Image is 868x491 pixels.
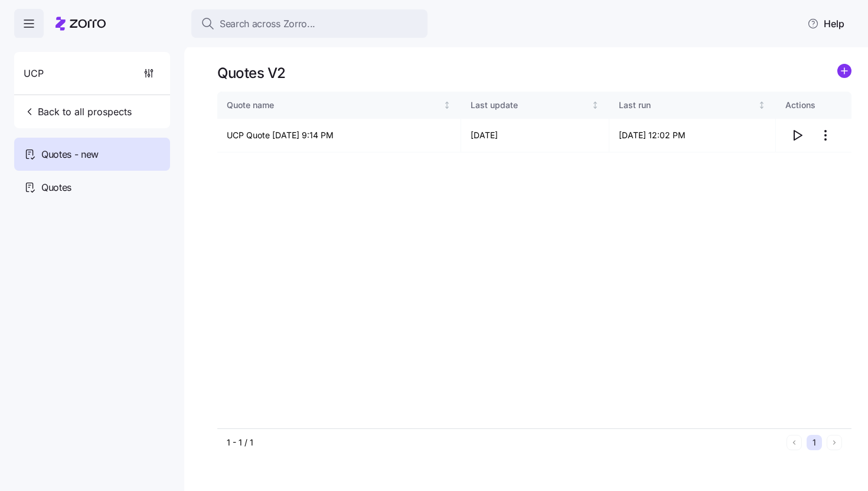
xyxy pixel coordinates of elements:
button: Next page [827,435,842,450]
span: Quotes - new [41,147,99,162]
a: add icon [837,64,851,82]
td: [DATE] 12:02 PM [609,119,776,152]
div: 1 - 1 / 1 [227,437,782,448]
button: Help [798,12,854,35]
button: 1 [807,435,822,450]
span: UCP [24,66,44,81]
td: UCP Quote [DATE] 9:14 PM [217,119,461,152]
span: Help [807,17,844,31]
span: Quotes [41,180,71,195]
th: Quote nameNot sorted [217,92,461,119]
div: Not sorted [591,101,599,109]
a: Quotes - new [14,138,170,171]
th: Last updateNot sorted [461,92,610,119]
td: [DATE] [461,119,610,152]
span: Search across Zorro... [220,17,315,31]
button: Previous page [787,435,802,450]
span: Back to all prospects [24,105,132,119]
div: Actions [785,99,842,112]
div: Not sorted [758,101,766,109]
div: Not sorted [443,101,451,109]
button: Back to all prospects [19,100,136,123]
div: Quote name [227,99,440,112]
h1: Quotes V2 [217,64,286,82]
div: Last run [619,99,755,112]
a: Quotes [14,171,170,204]
th: Last runNot sorted [609,92,776,119]
div: Last update [471,99,589,112]
button: Search across Zorro... [191,9,428,38]
svg: add icon [837,64,851,78]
